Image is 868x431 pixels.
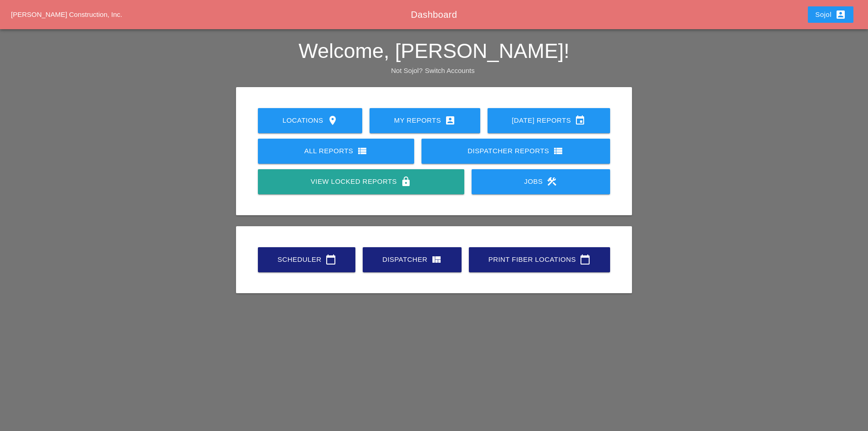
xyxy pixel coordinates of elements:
[502,115,596,126] div: [DATE] Reports
[272,115,348,126] div: Locations
[384,115,465,126] div: My Reports
[411,10,457,20] span: Dashboard
[272,254,341,265] div: Scheduler
[486,176,596,187] div: Jobs
[835,9,846,20] i: account_box
[391,67,422,74] span: Not Sojol?
[425,67,475,74] a: Switch Accounts
[327,115,338,126] i: location_on
[272,176,449,187] div: View Locked Reports
[272,145,400,156] div: All Reports
[488,108,610,133] a: [DATE] Reports
[11,10,122,18] a: [PERSON_NAME] Construction, Inc.
[469,247,610,272] a: Print Fiber Locations
[580,254,591,265] i: calendar_today
[436,145,596,156] div: Dispatcher Reports
[401,176,411,187] i: lock
[258,169,464,194] a: View Locked Reports
[815,9,846,20] div: Sojol
[445,115,456,126] i: account_box
[421,139,610,164] a: Dispatcher Reports
[483,254,596,265] div: Print Fiber Locations
[258,108,362,133] a: Locations
[546,176,557,187] i: construction
[575,115,586,126] i: event
[258,247,355,272] a: Scheduler
[363,247,462,272] a: Dispatcher
[325,254,336,265] i: calendar_today
[808,6,853,23] button: Sojol
[370,108,480,133] a: My Reports
[258,139,414,164] a: All Reports
[377,254,447,265] div: Dispatcher
[553,145,564,156] i: view_list
[431,254,442,265] i: view_quilt
[472,169,610,194] a: Jobs
[357,145,368,156] i: view_list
